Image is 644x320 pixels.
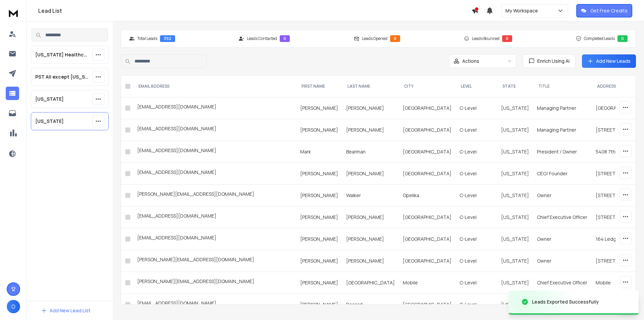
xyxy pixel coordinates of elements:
div: [PERSON_NAME][EMAIL_ADDRESS][DOMAIN_NAME] [137,191,292,200]
p: [US_STATE] [35,118,64,125]
div: 392 [160,35,175,42]
p: [US_STATE] Healthcare All upto 250 ( No Device ) [35,51,90,58]
td: C-Level [455,185,497,207]
div: [EMAIL_ADDRESS][DOMAIN_NAME] [137,234,292,244]
td: [PERSON_NAME] [296,185,342,207]
td: [PERSON_NAME] [342,250,399,272]
div: [EMAIL_ADDRESS][DOMAIN_NAME] [137,103,292,113]
td: Chief Executive Officer [533,207,592,228]
td: Opelika [399,185,455,207]
td: [GEOGRAPHIC_DATA] [399,294,455,316]
td: [GEOGRAPHIC_DATA] [342,272,399,294]
button: Add New Leads [582,54,636,68]
td: [US_STATE] [497,272,533,294]
td: [US_STATE] [497,119,533,141]
td: [PERSON_NAME] [342,119,399,141]
td: [GEOGRAPHIC_DATA] [399,163,455,185]
button: Enrich Using AI [523,54,575,68]
div: Leads Exported Successfully [532,299,599,305]
td: C-Level [455,250,497,272]
td: C-Level [455,119,497,141]
td: [US_STATE] [497,294,533,316]
td: [PERSON_NAME] [342,228,399,250]
th: LAST NAME [342,76,399,97]
div: 0 [618,35,628,42]
td: [PERSON_NAME] [342,97,399,119]
td: [US_STATE] [497,97,533,119]
td: C-Level [455,272,497,294]
div: [EMAIL_ADDRESS][DOMAIN_NAME] [137,213,292,222]
button: O [7,300,20,313]
td: [US_STATE] [497,228,533,250]
th: state [497,76,533,97]
p: Leads Contacted [247,36,277,41]
td: Owner [533,228,592,250]
td: [PERSON_NAME] [342,207,399,228]
td: [US_STATE] [497,185,533,207]
td: Record [342,294,399,316]
td: [US_STATE] [497,141,533,163]
td: President / Owner [533,141,592,163]
div: [EMAIL_ADDRESS][DOMAIN_NAME] [137,147,292,156]
td: Managing Partner [533,119,592,141]
h1: Lead List [38,7,472,15]
td: Mobile [399,272,455,294]
td: CEO/ Founder [533,163,592,185]
td: Managing Partner [533,97,592,119]
th: FIRST NAME [296,76,342,97]
p: [US_STATE] [35,96,64,102]
td: [GEOGRAPHIC_DATA] [399,97,455,119]
td: Bearman [342,141,399,163]
td: Mark [296,141,342,163]
td: [GEOGRAPHIC_DATA] [399,228,455,250]
td: [US_STATE] [497,163,533,185]
td: C-Level [455,207,497,228]
div: 0 [390,35,400,42]
td: [PERSON_NAME] [296,272,342,294]
div: [EMAIL_ADDRESS][DOMAIN_NAME] [137,125,292,135]
td: [PERSON_NAME] [296,207,342,228]
td: C-Level [455,97,497,119]
td: [GEOGRAPHIC_DATA] [399,119,455,141]
button: Add New Lead List [36,304,96,317]
p: Total Leads [137,36,157,41]
p: Leads Bounced [472,36,499,41]
td: [PERSON_NAME] [296,119,342,141]
div: [EMAIL_ADDRESS][DOMAIN_NAME] [137,300,292,309]
td: [GEOGRAPHIC_DATA] [399,250,455,272]
div: [PERSON_NAME][EMAIL_ADDRESS][DOMAIN_NAME] [137,256,292,266]
p: Actions [462,58,479,64]
a: Add New Leads [587,58,631,64]
img: logo [7,7,20,19]
th: EMAIL ADDRESS [133,76,296,97]
div: 0 [502,35,512,42]
td: [PERSON_NAME] [296,228,342,250]
div: 0 [280,35,290,42]
span: Enrich Using AI [535,58,570,64]
td: C-Level [455,141,497,163]
td: Owner [533,250,592,272]
td: [GEOGRAPHIC_DATA] [399,207,455,228]
p: My Workspace [505,7,541,14]
td: C-Level [455,294,497,316]
td: [GEOGRAPHIC_DATA] [399,141,455,163]
div: [PERSON_NAME][EMAIL_ADDRESS][DOMAIN_NAME] [137,278,292,287]
div: [EMAIL_ADDRESS][DOMAIN_NAME] [137,169,292,178]
td: [PERSON_NAME] [296,97,342,119]
td: C-Level [455,228,497,250]
td: [PERSON_NAME] [296,250,342,272]
p: PST All except [US_STATE] [35,74,90,80]
td: [US_STATE] [497,250,533,272]
td: Chief Executive Officer [533,272,592,294]
td: Walker [342,185,399,207]
td: C-Level [455,163,497,185]
p: Leads Opened [362,36,387,41]
td: [PERSON_NAME] [296,163,342,185]
td: [US_STATE] [497,207,533,228]
p: Completed Leads [584,36,615,41]
p: Get Free Credits [590,7,628,14]
th: level [455,76,497,97]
